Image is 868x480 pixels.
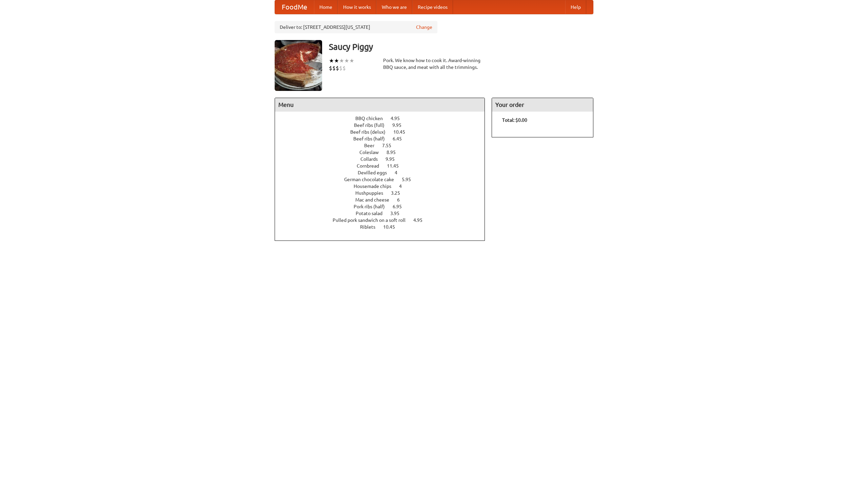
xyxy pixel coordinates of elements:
a: Pulled pork sandwich on a soft roll 4.95 [333,217,435,223]
li: $ [342,64,346,72]
a: Help [565,0,586,14]
span: BBQ chicken [355,116,390,121]
a: Change [416,24,432,31]
span: Potato salad [356,211,389,216]
span: Devilled eggs [358,170,394,175]
li: ★ [344,57,349,64]
a: Potato salad 3.95 [356,211,412,216]
span: 4.95 [413,217,429,223]
span: Beef ribs (delux) [350,129,392,135]
span: Beef ribs (half) [353,136,392,141]
a: German chocolate cake 5.95 [344,177,423,182]
a: Hushpuppies 3.25 [355,190,413,196]
span: Riblets [360,224,382,230]
span: 8.95 [387,150,402,155]
span: 6 [397,197,407,203]
a: Beef ribs (full) 9.95 [354,122,414,128]
span: 6.95 [393,204,409,209]
span: 4.95 [391,116,407,121]
span: 4 [395,170,404,175]
span: 3.95 [390,211,406,216]
span: Beer [364,143,381,148]
a: Beef ribs (delux) 10.45 [350,129,418,135]
a: FoodMe [275,0,314,14]
div: Pork. We know how to cook it. Award-winning BBQ sauce, and meat with all the trimmings. [383,57,485,71]
a: Beef ribs (half) 6.45 [353,136,414,141]
a: Home [314,0,338,14]
a: Devilled eggs 4 [358,170,410,175]
span: 4 [399,184,409,189]
a: Housemade chips 4 [354,184,414,189]
div: Deliver to: [STREET_ADDRESS][US_STATE] [275,21,437,33]
span: Housemade chips [354,184,398,189]
a: Coleslaw 8.95 [359,150,408,155]
a: Riblets 10.45 [360,224,408,230]
span: Coleslaw [359,150,386,155]
span: 5.95 [402,177,418,182]
span: Pork ribs (half) [354,204,392,209]
img: angular.jpg [275,40,322,91]
a: Collards 9.95 [360,156,407,162]
span: 3.25 [391,190,407,196]
a: Cornbread 11.45 [357,163,411,169]
h4: Your order [492,98,593,112]
li: $ [336,64,339,72]
span: 10.45 [383,224,402,230]
li: $ [329,64,332,72]
a: Who we are [376,0,412,14]
span: 11.45 [387,163,406,169]
a: Pork ribs (half) 6.95 [354,204,414,209]
li: ★ [329,57,334,64]
a: How it works [338,0,376,14]
span: 7.55 [382,143,398,148]
span: Cornbread [357,163,386,169]
li: ★ [349,57,354,64]
a: BBQ chicken 4.95 [355,116,412,121]
span: Beef ribs (full) [354,122,391,128]
h3: Saucy Piggy [329,40,593,54]
span: German chocolate cake [344,177,401,182]
span: Pulled pork sandwich on a soft roll [333,217,412,223]
li: ★ [334,57,339,64]
b: Total: $0.00 [502,117,527,123]
span: 9.95 [392,122,408,128]
a: Beer 7.55 [364,143,404,148]
span: 6.45 [393,136,409,141]
li: ★ [339,57,344,64]
li: $ [332,64,336,72]
span: 9.95 [386,156,401,162]
span: Hushpuppies [355,190,390,196]
span: Collards [360,156,384,162]
a: Mac and cheese 6 [355,197,412,203]
span: Mac and cheese [355,197,396,203]
h4: Menu [275,98,485,112]
a: Recipe videos [412,0,453,14]
li: $ [339,64,342,72]
span: 10.45 [393,129,412,135]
